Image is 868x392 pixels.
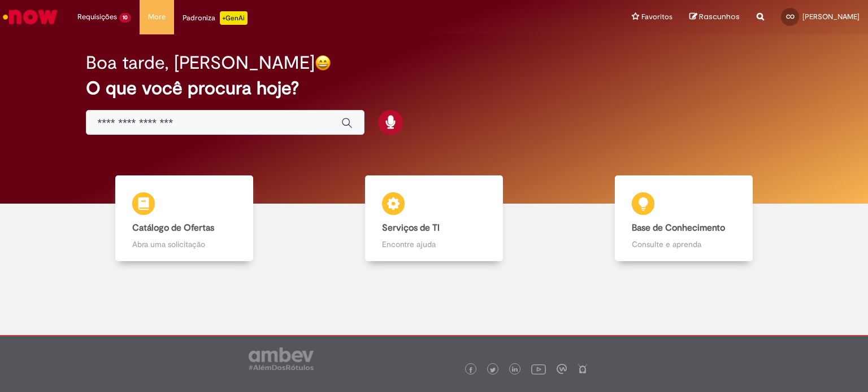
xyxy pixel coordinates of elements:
a: Catálogo de Ofertas Abra uma solicitação [59,175,309,262]
a: Serviços de TI Encontre ajuda [309,175,559,262]
span: [PERSON_NAME] [802,12,860,21]
a: Base de Conhecimento Consulte e aprenda [559,175,809,262]
span: Requisições [77,11,117,23]
img: ServiceNow [1,6,59,28]
h2: O que você procura hoje? [86,78,783,98]
img: logo_footer_naosei.png [578,364,588,374]
img: logo_footer_workplace.png [557,364,567,374]
p: Abra uma solicitação [132,239,236,250]
p: Consulte e aprenda [632,239,735,250]
p: Encontre ajuda [382,239,485,250]
span: Favoritos [641,11,672,23]
span: More [148,11,166,23]
span: 10 [119,13,131,23]
b: Catálogo de Ofertas [132,222,214,234]
img: logo_footer_ambev_rotulo_gray.png [249,347,314,370]
img: happy-face.png [315,55,331,71]
span: Rascunhos [699,11,740,22]
div: Padroniza [183,11,248,25]
a: Rascunhos [689,12,740,23]
img: logo_footer_twitter.png [490,367,496,373]
span: CO [786,13,795,20]
h2: Boa tarde, [PERSON_NAME] [86,53,315,73]
p: +GenAi [220,11,248,25]
b: Base de Conhecimento [632,222,725,234]
img: logo_footer_linkedin.png [512,367,518,373]
img: logo_footer_youtube.png [531,362,546,376]
b: Serviços de TI [382,222,440,234]
img: logo_footer_facebook.png [468,367,474,373]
